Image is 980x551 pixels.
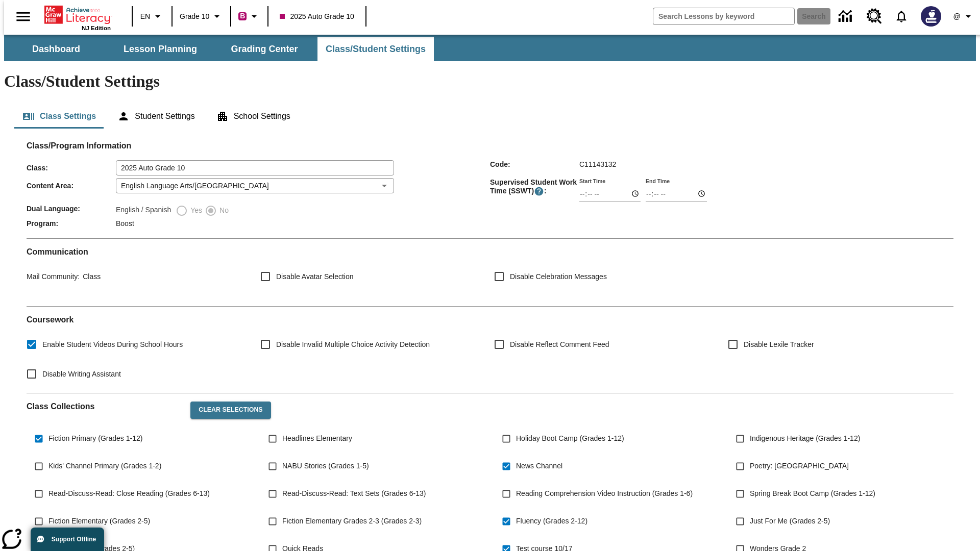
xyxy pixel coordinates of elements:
[48,516,150,527] span: Fiction Elementary (Grades 2-5)
[14,104,966,129] div: Class/Student Settings
[326,43,426,55] span: Class/Student Settings
[42,339,183,350] span: Enable Student Videos During School Hours
[48,433,142,444] span: Fiction Primary (Grades 1-12)
[116,160,394,176] input: Class
[80,272,101,281] span: Class
[190,402,271,419] button: Clear Selections
[27,151,953,230] div: Class/Program Information
[750,516,830,527] span: Just For Me (Grades 2-5)
[27,247,953,298] div: Communication
[888,3,915,30] a: Notifications
[188,205,202,216] span: Yes
[317,37,434,61] button: Class/Student Settings
[48,488,210,499] span: Read-Discuss-Read: Close Reading (Grades 6-13)
[27,164,116,172] span: Class :
[140,11,150,22] span: EN
[750,461,849,471] span: Poetry: [GEOGRAPHIC_DATA]
[915,3,947,30] button: Select a new avatar
[921,6,941,27] img: Avatar
[490,178,579,196] span: Supervised Student Work Time (SSWT) :
[282,433,352,444] span: Headlines Elementary
[953,11,960,22] span: @
[240,10,245,22] span: B
[534,186,544,196] button: Supervised Student Work Time is the timeframe when students can take LevelSet and when lessons ar...
[231,43,298,55] span: Grading Center
[32,43,80,55] span: Dashboard
[579,160,616,168] span: C11143132
[27,247,953,257] h2: Communication
[208,104,299,129] button: School Settings
[27,315,953,324] h2: Course work
[44,5,111,25] a: Home
[48,461,161,471] span: Kids' Channel Primary (Grades 1-2)
[516,461,562,471] span: News Channel
[116,205,171,217] label: English / Spanish
[861,3,888,30] a: Resource Center, Will open in new tab
[27,141,953,151] h2: Class/Program Information
[44,4,111,31] div: Home
[124,43,197,55] span: Lesson Planning
[213,37,315,61] button: Grading Center
[176,7,227,26] button: Grade: Grade 10, Select a grade
[27,315,953,385] div: Coursework
[750,488,875,499] span: Spring Break Boot Camp (Grades 1-12)
[516,488,693,499] span: Reading Comprehension Video Instruction (Grades 1-6)
[5,37,107,61] button: Dashboard
[27,219,116,228] span: Program :
[8,2,38,32] button: Open side menu
[510,339,609,350] span: Disable Reflect Comment Feed
[109,104,203,129] button: Student Settings
[27,205,116,213] span: Dual Language :
[4,35,976,61] div: SubNavbar
[116,178,394,193] div: English Language Arts/[GEOGRAPHIC_DATA]
[109,37,211,61] button: Lesson Planning
[4,37,435,61] div: SubNavbar
[832,3,861,31] a: Data Center
[14,104,104,129] button: Class Settings
[27,272,80,281] span: Mail Community :
[490,160,579,168] span: Code :
[276,339,430,350] span: Disable Invalid Multiple Choice Activity Detection
[282,461,369,471] span: NABU Stories (Grades 1-5)
[282,488,426,499] span: Read-Discuss-Read: Text Sets (Grades 6-13)
[510,271,607,282] span: Disable Celebration Messages
[42,369,121,380] span: Disable Writing Assistant
[282,516,422,527] span: Fiction Elementary Grades 2-3 (Grades 2-3)
[750,433,860,444] span: Indigenous Heritage (Grades 1-12)
[234,7,264,26] button: Boost Class color is violet red. Change class color
[516,433,624,444] span: Holiday Boot Camp (Grades 1-12)
[116,219,134,228] span: Boost
[180,11,209,22] span: Grade 10
[136,7,168,26] button: Language: EN, Select a language
[653,8,794,24] input: search field
[744,339,814,350] span: Disable Lexile Tracker
[276,271,354,282] span: Disable Avatar Selection
[579,177,605,185] label: Start Time
[82,25,111,31] span: NJ Edition
[947,7,980,26] button: Profile/Settings
[280,11,354,22] span: 2025 Auto Grade 10
[27,402,182,411] h2: Class Collections
[52,536,96,543] span: Support Offline
[27,182,116,190] span: Content Area :
[217,205,229,216] span: No
[646,177,670,185] label: End Time
[31,528,104,551] button: Support Offline
[4,72,976,91] h1: Class/Student Settings
[516,516,587,527] span: Fluency (Grades 2-12)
